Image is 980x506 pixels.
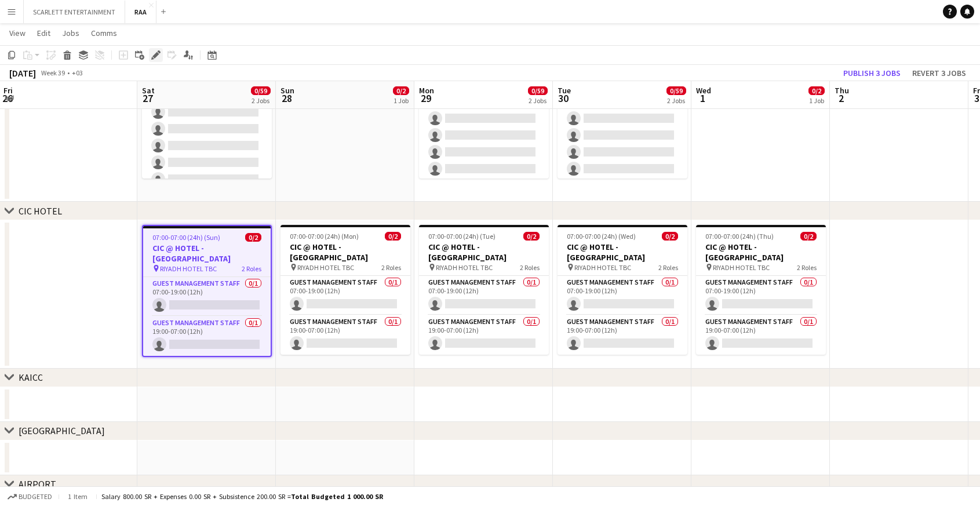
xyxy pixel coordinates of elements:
div: [GEOGRAPHIC_DATA] [19,425,105,436]
span: 0/59 [251,86,271,95]
h3: CIC @ HOTEL - [GEOGRAPHIC_DATA] [696,242,826,263]
app-job-card: 07:00-07:00 (24h) (Mon)0/2CIC @ HOTEL - [GEOGRAPHIC_DATA] RIYADH HOTEL TBC2 RolesGuest Management... [280,225,410,355]
span: RIYADH HOTEL TBC [297,263,354,272]
span: Sun [280,85,294,96]
span: 0/2 [808,86,825,95]
button: Budgeted [6,490,54,503]
span: 07:00-07:00 (24h) (Tue) [428,232,496,241]
span: 30 [556,92,571,105]
app-card-role: Guest Management Staff0/107:00-19:00 (12h) [143,277,271,316]
span: Total Budgeted 1 000.00 SR [291,492,383,501]
span: 2 Roles [242,264,261,273]
a: Jobs [57,26,84,41]
span: Mon [419,85,434,96]
h3: CIC @ HOTEL - [GEOGRAPHIC_DATA] [280,242,410,263]
div: 2 Jobs [667,96,686,105]
button: Publish 3 jobs [839,65,905,81]
span: 2 Roles [797,263,817,272]
span: 0/2 [800,232,817,241]
div: CIC HOTEL [19,205,62,217]
span: Fri [3,85,13,96]
div: 2 Jobs [529,96,547,105]
div: [DATE] [9,67,36,79]
span: Jobs [62,28,79,38]
app-card-role: Guest Management Staff0/107:00-19:00 (12h) [558,276,687,315]
app-card-role: Guest Management Staff0/107:00-19:00 (12h) [419,276,549,315]
app-card-role: Guest Management Staff0/119:00-07:00 (12h) [143,316,271,356]
span: Sat [142,85,155,96]
app-job-card: 07:00-07:00 (24h) (Tue)0/2CIC @ HOTEL - [GEOGRAPHIC_DATA] RIYADH HOTEL TBC2 RolesGuest Management... [419,225,549,355]
a: Comms [86,26,122,41]
app-job-card: 07:00-07:00 (24h) (Sun)0/2CIC @ HOTEL - [GEOGRAPHIC_DATA] RIYADH HOTEL TBC2 RolesGuest Management... [142,225,272,357]
span: RIYADH HOTEL TBC [436,263,493,272]
span: 2 Roles [658,263,678,272]
span: 0/2 [245,233,261,242]
span: RIYADH HOTEL TBC [160,264,217,273]
app-card-role: Guest Management Staff0/119:00-07:00 (12h) [558,315,687,355]
span: 07:00-07:00 (24h) (Thu) [705,232,774,241]
app-card-role: Guest Management Staff0/107:00-19:00 (12h) [696,276,826,315]
span: Comms [91,28,117,38]
span: 29 [417,92,434,105]
h3: CIC @ HOTEL - [GEOGRAPHIC_DATA] [558,242,687,263]
span: RIYADH HOTEL TBC [713,263,770,272]
span: 0/2 [385,232,401,241]
app-card-role: Guest Management Staff0/119:00-07:00 (12h) [696,315,826,355]
span: Week 39 [38,68,67,77]
a: Edit [32,26,55,41]
span: 0/2 [662,232,678,241]
span: View [9,28,25,38]
span: 07:00-07:00 (24h) (Sun) [152,233,220,242]
span: Thu [835,85,849,96]
app-card-role: Guest Management Staff0/119:00-07:00 (12h) [280,315,410,355]
app-card-role: Guest Management Staff0/107:00-19:00 (12h) [280,276,410,315]
span: 0/2 [393,86,409,95]
div: AIRPORT [19,478,56,490]
div: 1 Job [394,96,409,105]
span: 07:00-07:00 (24h) (Mon) [290,232,359,241]
span: 27 [140,92,155,105]
div: 1 Job [809,96,824,105]
span: Wed [696,85,711,96]
span: 2 Roles [381,263,401,272]
span: 2 [833,92,849,105]
span: 1 item [64,492,92,501]
span: 26 [2,92,13,105]
span: Edit [37,28,50,38]
div: +03 [72,68,83,77]
button: SCARLETT ENTERTAINMENT [24,1,125,23]
span: Tue [558,85,571,96]
span: 28 [279,92,294,105]
app-job-card: 07:00-07:00 (24h) (Wed)0/2CIC @ HOTEL - [GEOGRAPHIC_DATA] RIYADH HOTEL TBC2 RolesGuest Management... [558,225,687,355]
span: 2 Roles [520,263,540,272]
div: Salary 800.00 SR + Expenses 0.00 SR + Subsistence 200.00 SR = [101,492,383,501]
button: Revert 3 jobs [908,65,971,81]
app-job-card: 07:00-07:00 (24h) (Thu)0/2CIC @ HOTEL - [GEOGRAPHIC_DATA] RIYADH HOTEL TBC2 RolesGuest Management... [696,225,826,355]
app-card-role: Guest Management Staff0/119:00-07:00 (12h) [419,315,549,355]
span: 0/59 [666,86,686,95]
span: 0/2 [523,232,540,241]
a: View [5,26,30,41]
button: RAA [125,1,156,23]
span: 0/59 [528,86,548,95]
span: RIYADH HOTEL TBC [574,263,631,272]
span: Budgeted [19,493,52,501]
div: KAICC [19,372,43,383]
h3: CIC @ HOTEL - [GEOGRAPHIC_DATA] [143,243,271,264]
span: 1 [694,92,711,105]
h3: CIC @ HOTEL - [GEOGRAPHIC_DATA] [419,242,549,263]
div: 2 Jobs [252,96,270,105]
span: 07:00-07:00 (24h) (Wed) [567,232,636,241]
